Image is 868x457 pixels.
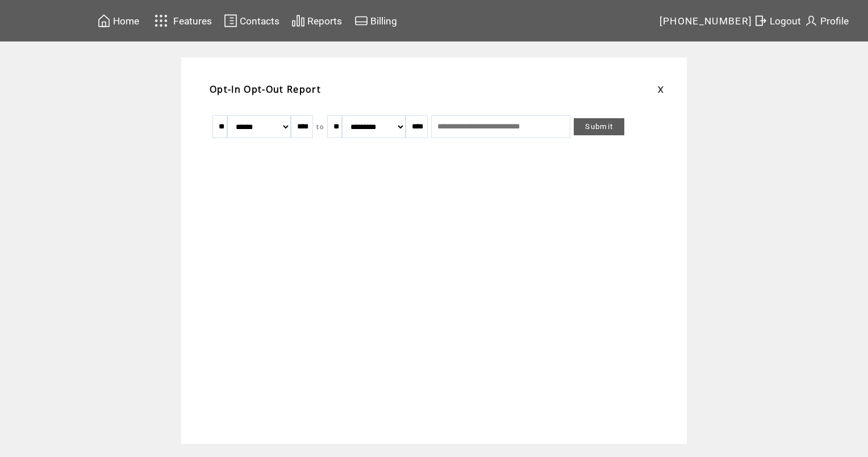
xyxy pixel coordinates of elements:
[354,14,368,28] img: creidtcard.svg
[290,12,344,30] a: Reports
[574,118,624,135] a: Submit
[804,14,818,28] img: profile.svg
[95,12,141,30] a: Home
[370,15,397,27] span: Billing
[173,15,212,27] span: Features
[353,12,399,30] a: Billing
[113,15,139,27] span: Home
[149,10,214,32] a: Features
[660,15,753,27] span: [PHONE_NUMBER]
[151,11,171,30] img: features.svg
[291,14,305,28] img: chart.svg
[97,14,111,28] img: home.svg
[316,123,324,131] span: to
[770,15,801,27] span: Logout
[307,15,342,27] span: Reports
[820,15,849,27] span: Profile
[752,12,803,30] a: Logout
[222,12,281,30] a: Contacts
[754,14,767,28] img: exit.svg
[240,15,279,27] span: Contacts
[803,12,850,30] a: Profile
[224,14,237,28] img: contacts.svg
[210,83,321,95] span: Opt-In Opt-Out Report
